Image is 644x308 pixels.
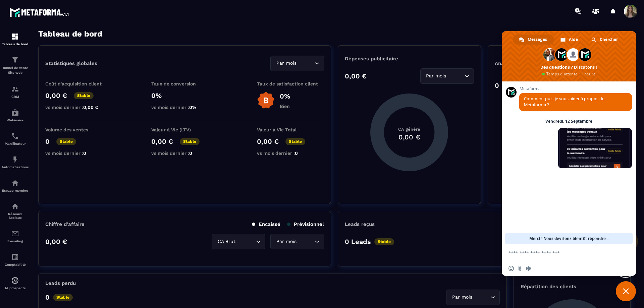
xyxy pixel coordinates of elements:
div: Search for option [270,56,324,71]
p: 0 [45,137,50,145]
span: Envoyer un fichier [517,266,523,271]
span: Aide [569,35,578,45]
span: 0 [189,150,192,156]
input: Search for option [298,238,313,245]
p: Stable [374,238,394,245]
a: social-networksocial-networkRéseaux Sociaux [2,197,29,225]
p: Taux de conversion [151,81,218,86]
p: Analyse des Leads [495,60,559,66]
span: Comment puis-je vous aider à propos de Metaforma ? [524,96,604,108]
a: emailemailE-mailing [2,225,29,248]
img: automations [11,109,19,117]
p: Automatisations [2,165,29,169]
p: Espace membre [2,189,29,192]
span: Par mois [275,238,298,245]
p: Stable [74,92,94,99]
p: IA prospects [2,286,29,290]
img: accountant [11,253,19,261]
p: Tunnel de vente Site web [2,66,29,75]
a: schedulerschedulerPlanificateur [2,127,29,150]
img: automations [11,276,19,285]
p: Coût d'acquisition client [45,81,112,86]
input: Search for option [448,72,463,80]
p: Comptabilité [2,263,29,266]
p: Tableau de bord [2,42,29,46]
img: scheduler [11,132,19,140]
a: automationsautomationsEspace membre [2,174,29,197]
span: Par mois [425,72,448,80]
img: formation [11,85,19,93]
p: Encaissé [252,221,280,227]
p: vs mois dernier : [151,105,218,110]
p: Général [603,31,631,37]
p: CRM [2,95,29,99]
div: Aide [554,35,585,45]
p: 0,00 € [257,137,279,145]
a: formationformationCRM [2,80,29,104]
p: Chiffre d’affaire [45,221,85,227]
p: E-mailing [2,239,29,243]
span: 0,00 € [83,105,98,110]
div: Chercher [585,35,625,45]
a: automationsautomationsAutomatisations [2,150,29,174]
p: Réseaux Sociaux [2,212,29,220]
div: Search for option [270,234,324,249]
p: Leads perdu [45,280,76,286]
span: Insérer un emoji [508,266,514,271]
p: Planificateur [2,142,29,145]
a: formationformationTunnel de vente Site web [2,51,29,80]
span: CA Brut [216,238,237,245]
p: 0% [151,91,218,100]
p: Stable [56,138,76,145]
span: 0 [295,150,298,156]
span: Par mois [450,294,474,301]
span: Merci ! Nous devrions bientôt répondre... [529,233,609,244]
p: Stable [285,138,305,145]
span: Chercher [600,35,618,45]
p: Stable [53,294,73,301]
p: Stable [180,138,200,145]
p: 0 [45,293,50,301]
p: vs mois dernier : [45,105,112,110]
p: Volume des ventes [45,127,112,132]
img: formation [11,33,19,41]
p: 0,00 € [45,238,67,246]
div: Search for option [212,234,265,249]
textarea: Entrez votre message... [508,250,614,256]
input: Search for option [474,294,489,301]
p: 0 [495,81,499,89]
p: Répartition des clients [521,284,624,290]
p: Prévisionnel [287,221,324,227]
p: vs mois dernier : [151,150,218,156]
p: Valeur à Vie (LTV) [151,127,218,132]
div: Fermer le chat [616,281,636,301]
span: Par mois [275,60,298,67]
p: Dépenses publicitaire [345,56,474,62]
span: 0 [83,150,86,156]
p: 0,00 € [345,72,367,80]
a: formationformationTableau de bord [2,27,29,51]
p: 0,00 € [45,91,67,100]
p: Bien [280,104,290,109]
p: vs mois dernier : [45,150,112,156]
p: Valeur à Vie Total [257,127,324,132]
span: Metaforma [519,86,632,91]
img: email [11,230,19,238]
p: vs mois dernier : [257,150,324,156]
input: Search for option [298,60,313,67]
p: 0,00 € [151,137,173,145]
h3: Tableau de bord [38,29,102,39]
div: Search for option [420,68,474,84]
p: 0 Leads [345,238,371,246]
img: b-badge-o.b3b20ee6.svg [257,91,275,109]
img: social-network [11,202,19,210]
img: automations [11,156,19,164]
span: 0% [189,105,197,110]
div: Search for option [446,290,500,305]
a: accountantaccountantComptabilité [2,248,29,271]
a: automationsautomationsWebinaire [2,104,29,127]
p: Statistiques globales [45,60,97,66]
img: automations [11,179,19,187]
div: Vendredi, 12 Septembre [545,119,592,123]
p: Leads reçus [345,221,375,227]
